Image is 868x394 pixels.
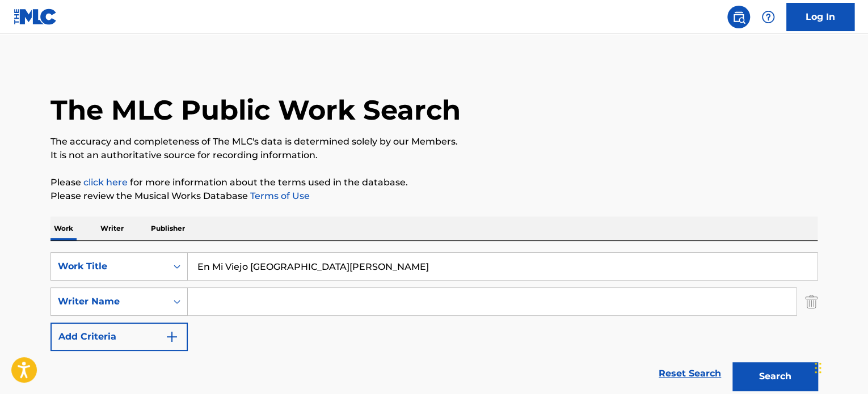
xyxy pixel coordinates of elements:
p: Please for more information about the terms used in the database. [50,176,818,189]
p: The accuracy and completeness of The MLC's data is determined solely by our Members. [50,135,818,149]
img: Delete Criterion [805,287,818,316]
div: Writer Name [58,295,160,308]
img: 9d2ae6d4665cec9f34b9.svg [165,330,179,344]
a: Terms of Use [248,190,310,201]
p: Publisher [148,217,188,240]
a: Reset Search [653,361,727,386]
a: click here [83,177,128,188]
p: Please review the Musical Works Database [50,189,818,203]
div: Help [757,6,779,28]
p: Work [50,217,77,240]
h1: The MLC Public Work Search [50,93,461,127]
img: MLC Logo [14,9,57,25]
div: Work Title [58,260,160,273]
button: Search [732,362,818,391]
img: help [761,10,775,24]
p: It is not an authoritative source for recording information. [50,149,818,162]
a: Log In [786,3,854,31]
img: search [732,10,745,24]
div: Drag [815,351,821,385]
iframe: Chat Widget [811,340,868,394]
p: Writer [97,217,127,240]
a: Public Search [727,6,750,28]
button: Add Criteria [50,323,188,351]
